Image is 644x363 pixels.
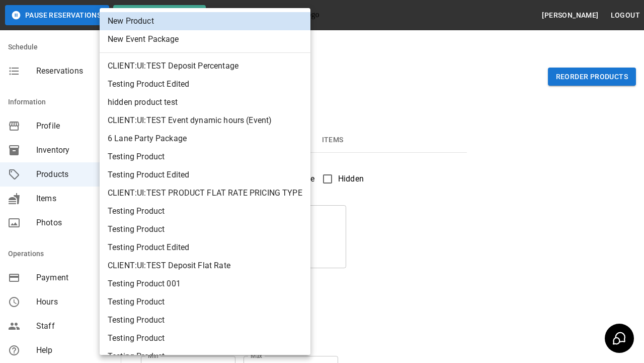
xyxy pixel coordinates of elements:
li: hidden product test [100,93,310,111]
li: Testing Product [100,220,310,238]
li: Testing Product Edited [100,238,310,257]
li: CLIENT:UI:TEST Deposit Flat Rate [100,257,310,275]
li: Testing Product [100,293,310,311]
li: Testing Product Edited [100,166,310,184]
li: CLIENT:UI:TEST Event dynamic hours (Event) [100,111,310,130]
li: Testing Product [100,329,310,347]
li: Testing Product Edited [100,75,310,93]
li: New Event Package [100,30,310,48]
li: Testing Product [100,311,310,329]
li: Testing Product 001 [100,275,310,293]
li: 6 Lane Party Package [100,130,310,148]
li: Testing Product [100,202,310,220]
li: Testing Product [100,148,310,166]
li: New Product [100,12,310,30]
li: CLIENT:UI:TEST PRODUCT FLAT RATE PRICING TYPE [100,184,310,202]
li: CLIENT:UI:TEST Deposit Percentage [100,57,310,75]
